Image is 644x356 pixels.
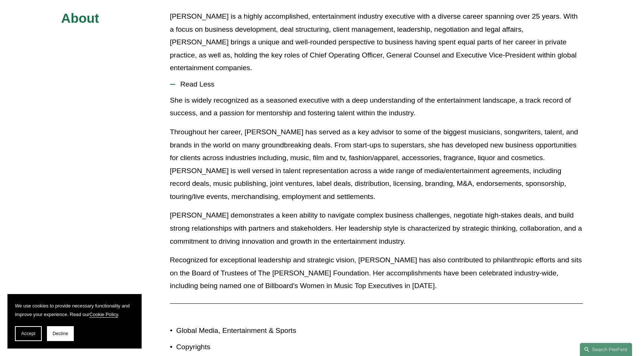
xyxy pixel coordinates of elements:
[53,331,68,336] span: Decline
[7,294,142,349] section: Cookie banner
[170,209,583,248] p: [PERSON_NAME] demonstrates a keen ability to navigate complex business challenges, negotiate high...
[176,341,322,354] p: Copyrights
[170,75,583,94] button: Read Less
[89,312,118,317] a: Cookie Policy
[580,343,632,356] a: Search this site
[176,324,322,337] p: Global Media, Entertainment & Sports
[15,326,42,341] button: Accept
[61,11,99,25] span: About
[21,331,35,336] span: Accept
[175,80,583,88] span: Read Less
[170,10,583,75] p: [PERSON_NAME] is a highly accomplished, entertainment industry executive with a diverse career sp...
[170,126,583,203] p: Throughout her career, [PERSON_NAME] has served as a key advisor to some of the biggest musicians...
[170,254,583,293] p: Recognized for exceptional leadership and strategic vision, [PERSON_NAME] has also contributed to...
[170,94,583,120] p: She is widely recognized as a seasoned executive with a deep understanding of the entertainment l...
[170,94,583,298] div: Read Less
[15,302,134,319] p: We use cookies to provide necessary functionality and improve your experience. Read our .
[47,326,74,341] button: Decline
